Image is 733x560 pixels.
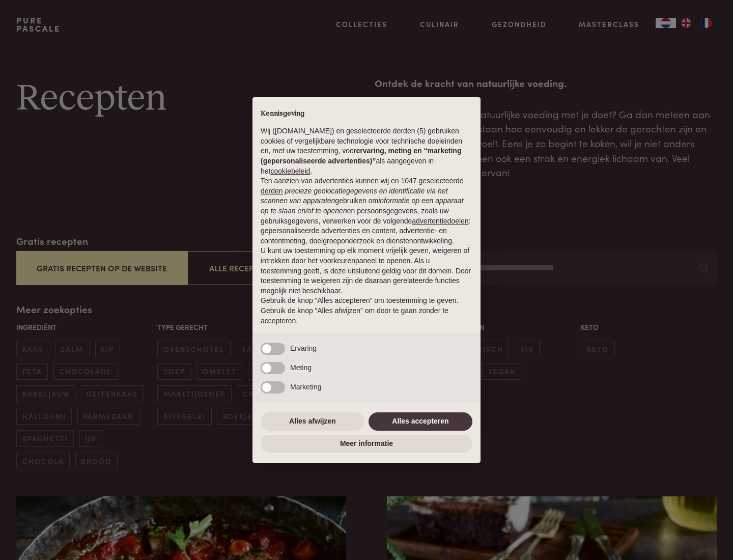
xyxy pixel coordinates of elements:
[290,383,321,391] span: Marketing
[261,109,472,119] h2: Kennisgeving
[261,435,472,453] button: Meer informatie
[261,186,283,197] button: derden
[270,167,310,175] a: cookiebeleid
[261,187,447,205] em: precieze geolocatiegegevens en identificatie via het scannen van apparaten
[369,412,472,431] button: Alles accepteren
[412,216,468,227] button: advertentiedoelen
[261,412,364,431] button: Alles afwijzen
[290,363,312,372] span: Meting
[261,176,472,246] p: Ten aanzien van advertenties kunnen wij en 1047 geselecteerde gebruiken om en persoonsgegevens, z...
[261,197,464,215] em: informatie op een apparaat op te slaan en/of te openen
[290,344,317,352] span: Ervaring
[261,246,472,296] p: U kunt uw toestemming op elk moment vrijelijk geven, weigeren of intrekken door het voorkeurenpan...
[261,147,461,165] strong: ervaring, meting en “marketing (gepersonaliseerde advertenties)”
[261,296,472,326] p: Gebruik de knop “Alles accepteren” om toestemming te geven. Gebruik de knop “Alles afwijzen” om d...
[261,126,472,176] p: Wij ([DOMAIN_NAME]) en geselecteerde derden (5) gebruiken cookies of vergelijkbare technologie vo...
